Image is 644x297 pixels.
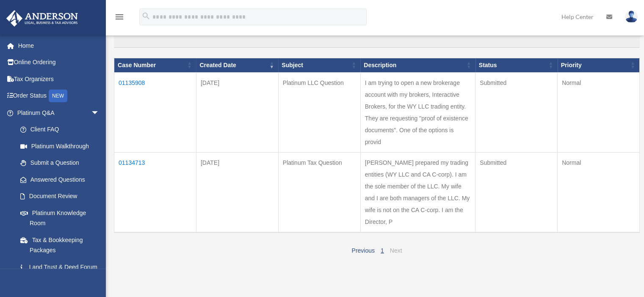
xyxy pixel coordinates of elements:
td: [DATE] [196,152,278,232]
td: Platinum Tax Question [278,152,360,232]
td: Submitted [475,152,558,232]
a: Order StatusNEW [6,87,112,105]
td: 01134713 [114,152,196,232]
img: Anderson Advisors Platinum Portal [4,10,80,27]
a: menu [114,15,124,22]
th: Case Number: activate to sort column ascending [114,58,196,72]
input: Search: [114,32,640,48]
th: Status: activate to sort column ascending [475,58,558,72]
a: 1 [381,247,384,254]
td: [DATE] [196,72,278,152]
td: Platinum LLC Question [278,72,360,152]
a: Online Ordering [6,54,112,71]
td: Normal [558,72,640,152]
a: Home [6,37,112,54]
i: menu [114,12,124,22]
div: NEW [49,90,67,102]
a: Submit a Question [12,155,108,172]
a: Platinum Knowledge Room [12,204,108,232]
th: Subject: activate to sort column ascending [278,58,360,72]
th: Created Date: activate to sort column ascending [196,58,278,72]
a: Platinum Walkthrough [12,138,108,155]
th: Priority: activate to sort column ascending [558,58,640,72]
td: I am trying to open a new brokerage account with my brokers, Interactive Brokers, for the WY LLC ... [360,72,475,152]
a: Platinum Q&Aarrow_drop_down [6,104,108,121]
img: User Pic [625,11,638,23]
a: Document Review [12,188,108,205]
span: arrow_drop_down [91,104,108,122]
td: Submitted [475,72,558,152]
i: search [141,11,151,21]
a: Land Trust & Deed Forum [12,259,108,275]
a: Previous [351,247,374,254]
a: Next [390,247,402,254]
a: Tax Organizers [6,71,112,87]
a: Tax & Bookkeeping Packages [12,232,108,259]
a: Answered Questions [12,171,104,188]
a: Client FAQ [12,121,108,138]
td: [PERSON_NAME] prepared my trading entities (WY LLC and CA C-corp). I am the sole member of the LL... [360,152,475,232]
td: Normal [558,152,640,232]
th: Description: activate to sort column ascending [360,58,475,72]
td: 01135908 [114,72,196,152]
